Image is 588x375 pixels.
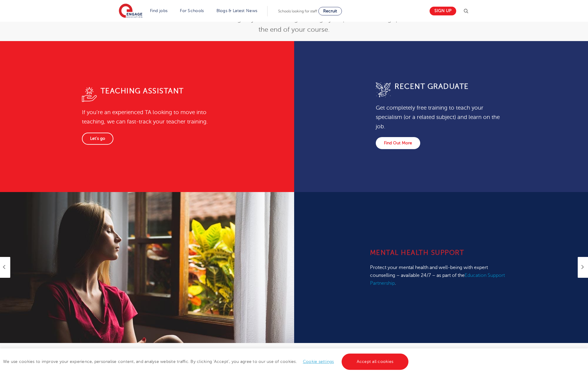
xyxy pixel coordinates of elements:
[370,248,512,258] h4: Mental Health Support
[82,133,113,145] a: Let's go
[318,7,342,15] a: Recruit
[323,9,337,13] span: Recruit
[303,359,334,364] a: Cookie settings
[278,9,317,13] span: Schools looking for staff
[82,109,208,125] span: If you’re an experienced TA looking to move into teaching, we can fast-track your teacher training.
[395,82,469,91] strong: Recent Graduate
[370,272,505,286] a: Education Support Partnership
[180,8,204,13] a: For Schools
[3,359,410,364] span: We use cookies to improve your experience, personalise content, and analyse website traffic. By c...
[101,87,184,95] strong: Teaching Assistant
[216,8,258,13] a: Blogs & Latest News
[376,105,500,129] span: Get completely free training to teach your specialism (or a related subject) and learn on the job.
[395,280,396,286] span: .
[119,4,142,19] img: Engage Education
[150,8,168,13] a: Find jobs
[342,354,409,370] a: Accept all cookies
[376,137,420,149] a: Find Out More
[430,7,456,15] a: Sign up
[370,264,488,278] span: Protect your mental health and well-being with expert counselling – available 24/7 – as part of the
